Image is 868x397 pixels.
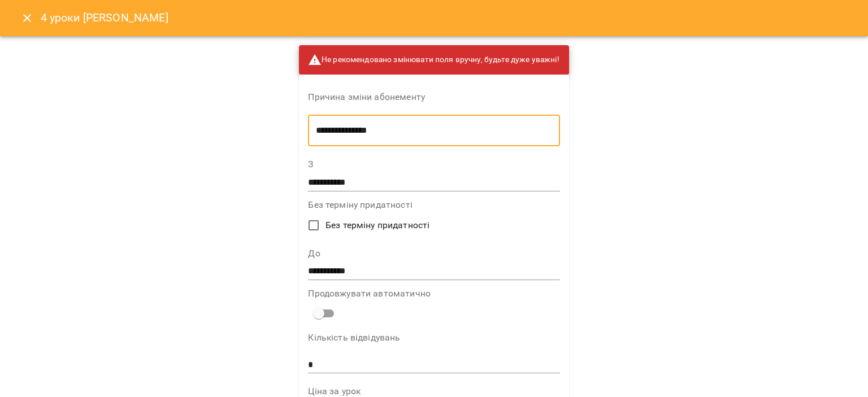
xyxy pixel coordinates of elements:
[41,9,168,27] h6: 4 уроки [PERSON_NAME]
[308,200,559,210] label: Без терміну придатності
[308,160,559,169] label: З
[14,5,41,32] button: Close
[308,93,559,102] label: Причина зміни абонементу
[325,219,429,232] span: Без терміну придатності
[308,249,559,258] label: До
[308,53,559,67] span: Не рекомендовано змінювати поля вручну, будьте дуже уважні!
[308,387,559,396] label: Ціна за урок
[308,333,559,342] label: Кількість відвідувань
[308,289,559,298] label: Продовжувати автоматично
